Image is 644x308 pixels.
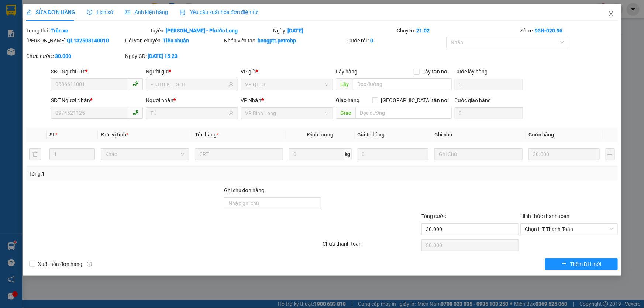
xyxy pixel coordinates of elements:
[355,107,452,119] input: Dọc đường
[148,53,178,59] b: [DATE] 15:23
[132,110,138,115] span: phone
[434,148,523,160] input: Ghi Chú
[520,213,569,219] label: Hình thức thanh toán
[273,27,396,35] div: Ngày:
[105,149,185,160] span: Khác
[570,260,601,268] span: Thêm ĐH mới
[601,4,621,24] button: Close
[224,37,346,45] div: Nhân viên tạo:
[132,81,138,87] span: phone
[307,132,333,138] span: Định lượng
[528,132,554,138] span: Cước hàng
[421,213,446,219] span: Tổng cước
[180,9,258,15] span: Yêu cầu xuất hóa đơn điện tử
[67,38,109,44] b: QL132508140010
[87,10,92,15] span: clock-circle
[125,52,223,60] div: Ngày GD:
[35,260,85,268] span: Xuất hóa đơn hàng
[51,28,68,34] b: Trên xe
[528,148,600,160] input: 0
[228,82,234,87] span: user
[336,97,359,103] span: Giao hàng
[26,52,124,60] div: Chưa cước :
[396,27,520,35] div: Chuyến:
[228,111,234,116] span: user
[166,28,238,34] b: [PERSON_NAME] - Phước Long
[358,148,429,160] input: 0
[520,27,619,35] div: Số xe:
[608,11,614,17] span: close
[146,96,238,104] div: Người nhận
[455,79,523,90] input: Cước lấy hàng
[125,37,223,45] div: Gói vận chuyển:
[336,69,357,75] span: Lấy hàng
[101,132,128,138] span: Đơn vị tính
[245,108,328,119] span: VP Bình Long
[87,262,92,267] span: info-circle
[26,10,31,15] span: edit
[344,148,352,160] span: kg
[347,37,445,45] div: Cước rồi :
[336,107,355,119] span: Giao
[336,78,353,90] span: Lấy
[562,261,567,267] span: plus
[29,170,249,178] div: Tổng: 1
[146,68,238,76] div: Người gửi
[322,240,421,253] div: Chưa thanh toán
[125,10,130,15] span: picture
[258,38,296,44] b: hongptt.petrobp
[195,132,219,138] span: Tên hàng
[455,107,523,119] input: Cước giao hàng
[26,9,75,15] span: SỬA ĐƠN HÀNG
[125,9,168,15] span: Ảnh kiện hàng
[150,80,227,89] input: Tên người gửi
[224,187,265,193] label: Ghi chú đơn hàng
[150,109,227,117] input: Tên người nhận
[455,97,491,103] label: Cước giao hàng
[163,38,189,44] b: Tiêu chuẩn
[353,78,452,90] input: Dọc đường
[370,38,373,44] b: 0
[55,53,71,59] b: 30.000
[224,197,321,209] input: Ghi chú đơn hàng
[149,27,273,35] div: Tuyến:
[51,68,143,76] div: SĐT Người Gửi
[358,132,385,138] span: Giá trị hàng
[241,68,333,76] div: VP gửi
[431,128,526,142] th: Ghi chú
[29,148,41,160] button: delete
[378,96,452,104] span: [GEOGRAPHIC_DATA] tận nơi
[26,37,124,45] div: [PERSON_NAME]:
[525,224,613,235] span: Chọn HT Thanh Toán
[51,96,143,104] div: SĐT Người Nhận
[288,28,303,34] b: [DATE]
[416,28,430,34] b: 21:02
[241,97,262,103] span: VP Nhận
[180,10,186,15] img: icon
[420,68,452,76] span: Lấy tận nơi
[25,27,149,35] div: Trạng thái:
[606,148,615,160] button: plus
[49,132,55,138] span: SL
[87,9,113,15] span: Lịch sử
[455,69,488,75] label: Cước lấy hàng
[195,148,283,160] input: VD: Bàn, Ghế
[545,258,618,270] button: plusThêm ĐH mới
[535,28,562,34] b: 93H-020.96
[245,79,328,90] span: VP QL13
